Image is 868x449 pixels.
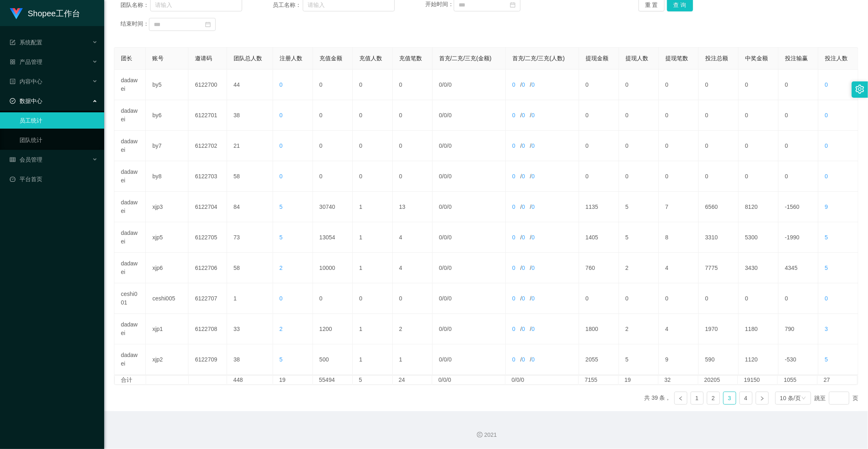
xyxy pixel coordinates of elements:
[146,192,188,222] td: xjp3
[227,283,273,314] td: 1
[506,192,579,222] td: / /
[699,100,739,131] td: 0
[778,161,818,192] td: 0
[313,344,353,375] td: 500
[522,234,525,241] span: 0
[825,112,828,118] span: 0
[699,344,739,375] td: 590
[699,253,739,283] td: 7775
[739,283,778,314] td: 0
[280,326,283,332] span: 2
[619,376,658,384] td: 19
[146,253,188,283] td: xjp6
[353,70,393,100] td: 0
[659,222,699,253] td: 8
[393,283,433,314] td: 0
[522,112,525,118] span: 0
[522,204,525,210] span: 0
[10,8,23,20] img: logo.9652507e.png
[280,55,302,61] span: 注册人数
[433,283,506,314] td: / /
[114,283,146,314] td: ceshi001
[659,283,699,314] td: 0
[10,156,42,163] span: 会员管理
[433,192,506,222] td: / /
[699,222,739,253] td: 3310
[659,344,699,375] td: 9
[114,70,146,100] td: dadawei
[353,161,393,192] td: 0
[448,112,452,118] span: 0
[619,222,659,253] td: 5
[280,204,283,210] span: 5
[778,314,818,344] td: 790
[10,10,80,16] a: Shopee工作台
[522,265,525,271] span: 0
[433,344,506,375] td: / /
[619,100,659,131] td: 0
[146,131,188,161] td: by7
[114,344,146,375] td: dadawei
[433,222,506,253] td: / /
[10,98,15,104] i: 图标: check-circle-o
[280,112,283,118] span: 0
[313,222,353,253] td: 13054
[444,356,447,363] span: 0
[506,161,579,192] td: / /
[531,142,535,149] span: 0
[512,142,516,149] span: 0
[227,376,273,384] td: 448
[778,253,818,283] td: 4345
[114,100,146,131] td: dadawei
[188,70,227,100] td: 6122700
[512,326,516,332] span: 0
[188,283,227,314] td: 6122707
[739,192,778,222] td: 8120
[579,283,619,314] td: 0
[188,161,227,192] td: 6122703
[319,55,342,61] span: 充值金额
[579,192,619,222] td: 1135
[665,55,688,61] span: 提现笔数
[439,204,442,210] span: 0
[313,70,353,100] td: 0
[114,131,146,161] td: dadawei
[433,253,506,283] td: / /
[433,100,506,131] td: / /
[739,161,778,192] td: 0
[188,222,227,253] td: 6122705
[579,376,619,384] td: 7155
[586,55,608,61] span: 提现金额
[10,78,42,85] span: 内容中心
[439,81,442,88] span: 0
[707,392,720,405] li: 2
[280,265,283,271] span: 2
[512,295,516,302] span: 0
[146,70,188,100] td: by5
[825,81,828,88] span: 0
[188,344,227,375] td: 6122709
[531,234,535,241] span: 0
[531,204,535,210] span: 0
[353,253,393,283] td: 1
[579,253,619,283] td: 760
[393,192,433,222] td: 13
[393,222,433,253] td: 4
[579,100,619,131] td: 0
[512,81,516,88] span: 0
[739,100,778,131] td: 0
[439,326,442,332] span: 0
[825,234,828,241] span: 5
[699,314,739,344] td: 1970
[778,192,818,222] td: -1560
[448,173,452,180] span: 0
[188,253,227,283] td: 6122706
[505,376,579,384] td: 0/0/0
[433,161,506,192] td: / /
[512,265,516,271] span: 0
[10,98,42,104] span: 数据中心
[801,396,806,401] i: 图标: down
[512,55,565,61] span: 首充/二充/三充(人数)
[444,265,447,271] span: 0
[699,70,739,100] td: 0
